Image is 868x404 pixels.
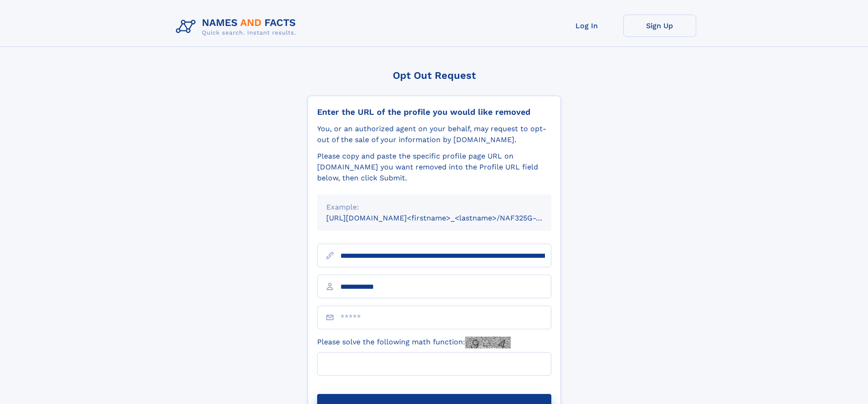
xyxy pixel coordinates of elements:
small: [URL][DOMAIN_NAME]<firstname>_<lastname>/NAF325G-xxxxxxxx [326,214,569,222]
img: Logo Names and Facts [172,15,303,39]
label: Please solve the following math function: [317,337,511,348]
div: Opt Out Request [308,70,561,81]
div: Please copy and paste the specific profile page URL on [DOMAIN_NAME] you want removed into the Pr... [317,151,551,184]
div: Enter the URL of the profile you would like removed [317,107,551,117]
a: Log In [550,15,623,37]
a: Sign Up [623,15,696,37]
div: You, or an authorized agent on your behalf, may request to opt-out of the sale of your informatio... [317,123,551,145]
div: Example: [326,202,542,213]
